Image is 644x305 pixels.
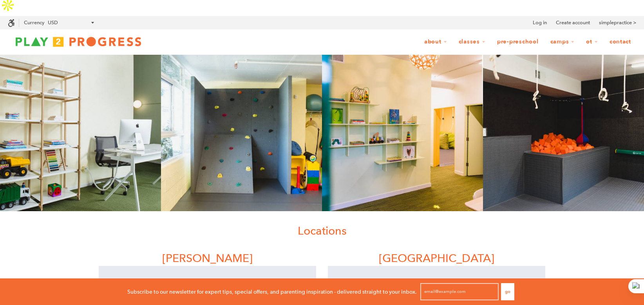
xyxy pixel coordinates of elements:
[604,34,636,49] a: Contact
[501,283,514,300] button: Go
[127,287,417,296] p: Subscribe to our newsletter for expert tips, special offers, and parenting inspiration - delivere...
[93,223,551,239] h1: Locations
[420,283,499,300] input: email@example.com
[599,19,636,27] a: simplepractice >
[556,19,590,27] a: Create account
[24,20,44,25] label: Currency
[454,34,490,49] a: Classes
[328,250,545,266] h1: [GEOGRAPHIC_DATA]
[545,34,580,49] a: Camps
[419,34,452,49] a: About
[99,250,316,266] h1: [PERSON_NAME]
[581,34,603,49] a: OT
[8,34,149,50] img: Play2Progress logo
[492,34,544,49] a: Pre-Preschool
[533,19,547,27] a: Log in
